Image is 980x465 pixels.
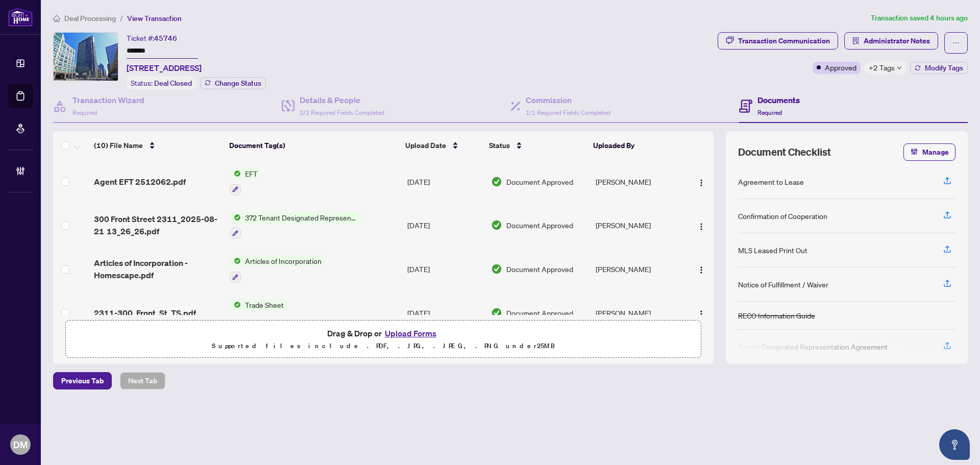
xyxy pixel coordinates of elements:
[127,62,202,74] span: [STREET_ADDRESS]
[230,299,288,327] button: Status IconTrade Sheet
[300,109,384,116] span: 2/2 Required Fields Completed
[925,64,963,71] span: Modify Tags
[697,223,705,231] img: Logo
[697,266,705,274] img: Logo
[72,109,97,116] span: Required
[526,109,610,116] span: 1/1 Required Fields Completed
[401,131,485,160] th: Upload Date
[127,14,182,23] span: View Transaction
[718,32,838,50] button: Transaction Communication
[403,160,487,204] td: [DATE]
[382,327,439,340] button: Upload Forms
[871,12,968,24] article: Transaction saved 4 hours ago
[489,140,510,151] span: Status
[403,204,487,248] td: [DATE]
[693,174,709,190] button: Logo
[90,131,225,160] th: (10) File Name
[852,37,860,44] span: solution
[215,80,261,87] span: Change Status
[910,62,968,74] button: Modify Tags
[13,437,28,452] span: DM
[94,140,143,151] span: (10) File Name
[506,176,573,187] span: Document Approved
[693,261,709,277] button: Logo
[64,14,116,23] span: Deal Processing
[61,373,104,389] span: Previous Tab
[403,291,487,335] td: [DATE]
[200,77,266,89] button: Change Status
[738,310,815,321] div: RECO Information Guide
[127,76,196,90] div: Status:
[897,65,902,70] span: down
[72,340,695,352] p: Supported files include .PDF, .JPG, .JPEG, .PNG under 25 MB
[738,33,830,49] div: Transaction Communication
[120,372,165,389] button: Next Tab
[592,247,684,291] td: [PERSON_NAME]
[300,94,384,106] h4: Details & People
[869,62,895,74] span: +2 Tags
[241,212,362,223] span: 372 Tenant Designated Representation Agreement - Authority for Lease or Purchase
[526,94,610,106] h4: Commission
[592,204,684,248] td: [PERSON_NAME]
[506,307,573,319] span: Document Approved
[757,94,800,106] h4: Documents
[94,257,222,281] span: Articles of Incorporation - Homescape.pdf
[230,168,262,195] button: Status IconEFT
[939,429,970,460] button: Open asap
[127,32,177,44] div: Ticket #:
[738,210,827,222] div: Confirmation of Cooperation
[230,168,241,179] img: Status Icon
[697,310,705,318] img: Logo
[903,143,955,161] button: Manage
[53,372,112,389] button: Previous Tab
[230,212,362,239] button: Status Icon372 Tenant Designated Representation Agreement - Authority for Lease or Purchase
[225,131,401,160] th: Document Tag(s)
[94,176,186,188] span: Agent EFT 2512062.pdf
[697,179,705,187] img: Logo
[72,94,144,106] h4: Transaction Wizard
[693,217,709,233] button: Logo
[825,62,856,73] span: Approved
[844,32,938,50] button: Administrator Notes
[120,12,123,24] li: /
[94,213,222,237] span: 300 Front Street 2311_2025-08-21 13_26_26.pdf
[491,176,502,187] img: Document Status
[230,212,241,223] img: Status Icon
[241,299,288,310] span: Trade Sheet
[589,131,681,160] th: Uploaded By
[491,307,502,319] img: Document Status
[738,244,807,256] div: MLS Leased Print Out
[592,160,684,204] td: [PERSON_NAME]
[154,34,177,43] span: 45746
[230,255,326,283] button: Status IconArticles of Incorporation
[403,247,487,291] td: [DATE]
[54,33,118,81] img: IMG-C12286121_1.jpg
[154,79,192,88] span: Deal Closed
[738,279,828,290] div: Notice of Fulfillment / Waiver
[8,8,33,27] img: logo
[485,131,589,160] th: Status
[592,291,684,335] td: [PERSON_NAME]
[53,15,60,22] span: home
[922,144,949,160] span: Manage
[327,327,439,340] span: Drag & Drop or
[506,263,573,275] span: Document Approved
[506,219,573,231] span: Document Approved
[66,321,701,358] span: Drag & Drop orUpload FormsSupported files include .PDF, .JPG, .JPEG, .PNG under25MB
[94,307,196,319] span: 2311-300_Front_St_TS.pdf
[491,219,502,231] img: Document Status
[757,109,782,116] span: Required
[738,145,831,159] span: Document Checklist
[952,39,960,46] span: ellipsis
[241,168,262,179] span: EFT
[405,140,446,151] span: Upload Date
[230,255,241,266] img: Status Icon
[230,299,241,310] img: Status Icon
[864,33,930,49] span: Administrator Notes
[241,255,326,266] span: Articles of Incorporation
[491,263,502,275] img: Document Status
[738,176,804,187] div: Agreement to Lease
[693,305,709,321] button: Logo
